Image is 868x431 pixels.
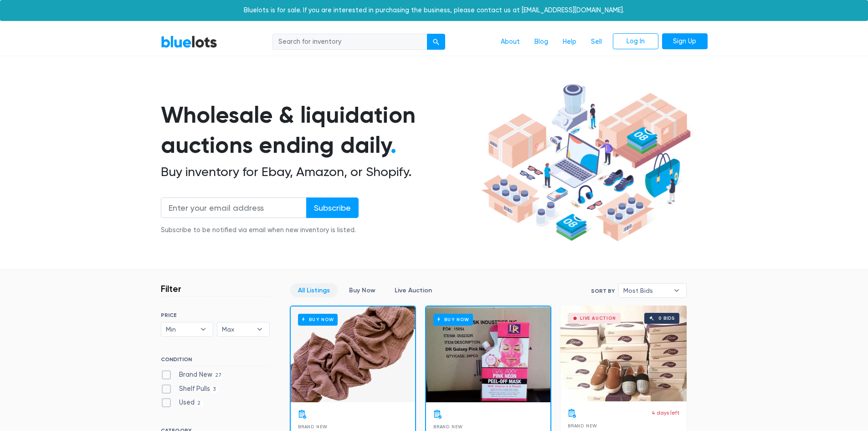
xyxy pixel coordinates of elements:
[652,409,679,417] p: 4 days left
[433,424,463,429] span: Brand New
[161,370,225,380] label: Brand New
[613,33,658,50] a: Log In
[210,386,219,393] span: 3
[161,164,478,180] h2: Buy inventory for Ebay, Amazon, or Shopify.
[298,424,328,429] span: Brand New
[568,423,597,428] span: Brand New
[272,34,427,50] input: Search for inventory
[390,131,396,159] span: .
[298,314,338,325] h6: Buy Now
[623,284,669,297] span: Most Bids
[166,322,196,336] span: Min
[212,372,225,379] span: 27
[161,100,478,161] h1: Wholesale & liquidation auctions ending daily
[433,314,473,325] h6: Buy Now
[161,384,219,394] label: Shelf Pulls
[161,283,181,294] h3: Filter
[584,33,609,51] a: Sell
[426,306,550,402] a: Buy Now
[161,225,359,235] div: Subscribe to be notified via email when new inventory is listed.
[493,33,527,51] a: About
[580,316,616,321] div: Live Auction
[527,33,555,51] a: Blog
[250,322,269,336] b: ▾
[560,306,687,401] a: Live Auction 0 bids
[161,398,204,408] label: Used
[555,33,584,51] a: Help
[478,80,694,246] img: hero-ee84e7d0318cb26816c560f6b4441b76977f77a177738b4e94f68c95b2b83dbb.png
[387,283,440,297] a: Live Auction
[658,316,675,321] div: 0 bids
[161,312,270,318] h6: PRICE
[667,284,686,297] b: ▾
[291,306,415,402] a: Buy Now
[195,400,204,407] span: 2
[161,356,270,366] h6: CONDITION
[161,35,217,48] a: BlueLots
[662,33,708,50] a: Sign Up
[222,322,252,336] span: Max
[341,283,383,297] a: Buy Now
[194,322,213,336] b: ▾
[161,197,307,218] input: Enter your email address
[290,283,338,297] a: All Listings
[306,197,359,218] input: Subscribe
[591,287,615,295] label: Sort By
